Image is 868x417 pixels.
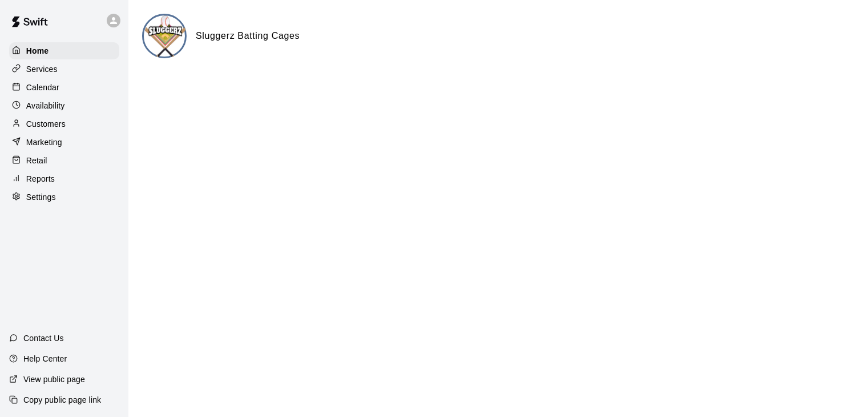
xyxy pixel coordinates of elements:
p: Contact Us [23,332,64,344]
img: Sluggerz Batting Cages logo [144,15,187,58]
p: View public page [23,374,85,385]
p: Marketing [26,137,62,148]
a: Marketing [9,134,119,151]
p: Home [26,45,49,57]
a: Customers [9,115,119,133]
a: Settings [9,189,119,206]
p: Customers [26,118,66,130]
p: Reports [26,173,55,185]
p: Calendar [26,82,59,93]
a: Services [9,61,119,78]
p: Services [26,63,58,75]
a: Home [9,42,119,59]
h6: Sluggerz Batting Cages [196,29,300,43]
a: Reports [9,170,119,187]
a: Availability [9,97,119,114]
p: Availability [26,100,65,111]
a: Calendar [9,79,119,96]
p: Retail [26,155,47,166]
p: Copy public page link [23,394,101,406]
p: Help Center [23,353,67,364]
a: Retail [9,152,119,169]
p: Settings [26,191,56,203]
